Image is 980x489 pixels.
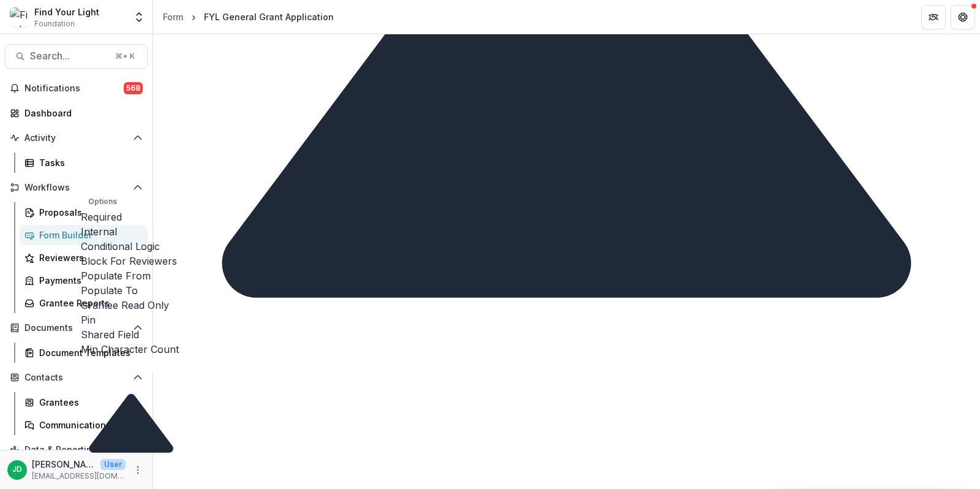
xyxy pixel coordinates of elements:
[24,373,128,383] span: Contacts
[24,133,128,143] span: Activity
[5,128,148,148] button: Open Activity
[163,10,183,23] div: Form
[81,298,182,313] div: Grantee Read Only
[32,471,126,482] p: [EMAIL_ADDRESS][DOMAIN_NAME]
[81,327,182,342] div: Shared Field
[34,18,75,29] span: Foundation
[24,445,128,455] span: Data & Reporting
[39,251,138,264] div: Reviewers
[158,8,339,26] nav: breadcrumb
[20,415,148,435] a: Communications
[81,239,182,254] div: Conditional Logic
[81,224,182,239] div: Internal
[5,44,148,69] button: Search...
[951,5,975,29] button: Get Help
[39,396,138,409] div: Grantees
[81,313,182,327] div: Pin
[204,10,334,23] div: FYL General Grant Application
[20,392,148,412] a: Grantees
[113,50,137,63] div: ⌘ + K
[921,5,946,29] button: Partners
[12,466,22,474] div: Jeffrey Dollinger
[81,283,182,298] div: Populate To
[39,156,138,169] div: Tasks
[20,248,148,268] a: Reviewers
[5,318,148,338] button: Open Documents
[158,8,188,26] a: Form
[88,196,175,207] p: Options
[5,440,148,460] button: Open Data & Reporting
[124,82,143,94] span: 568
[81,343,179,355] label: Min Character Count
[5,368,148,387] button: Open Contacts
[81,254,182,268] div: Block For Reviewers
[30,50,108,62] span: Search...
[39,419,138,431] div: Communications
[130,5,148,29] button: Open entity switcher
[20,225,148,245] a: Form Builder
[24,83,124,94] span: Notifications
[5,178,148,197] button: Open Workflows
[24,107,138,119] div: Dashboard
[34,6,99,18] div: Find Your Light
[39,206,138,219] div: Proposals
[20,293,148,313] a: Grantee Reports
[5,78,148,98] button: Notifications568
[39,297,138,309] div: Grantee Reports
[20,270,148,290] a: Payments
[39,229,138,241] div: Form Builder
[32,458,96,471] p: [PERSON_NAME]
[10,7,29,27] img: Find Your Light
[20,343,148,363] a: Document Templates
[39,274,138,287] div: Payments
[24,323,128,333] span: Documents
[81,210,182,224] div: Required
[24,183,128,193] span: Workflows
[20,153,148,173] a: Tasks
[20,202,148,222] a: Proposals
[81,268,182,283] div: Populate From
[39,346,138,359] div: Document Templates
[5,103,148,123] a: Dashboard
